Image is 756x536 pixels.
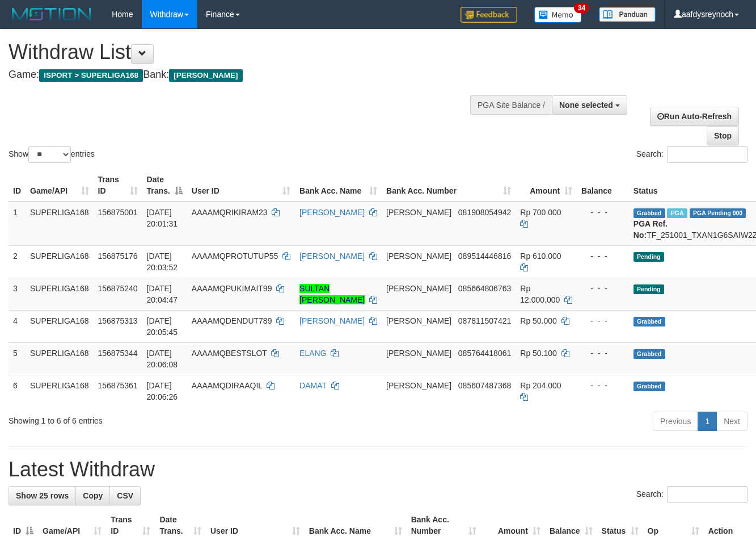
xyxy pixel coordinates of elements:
a: Run Auto-Refresh [650,107,739,126]
th: Balance [577,169,629,202]
a: 1 [698,412,717,431]
h1: Latest Withdraw [9,458,747,481]
span: [PERSON_NAME] [386,349,451,358]
span: Rp 204.000 [520,381,561,390]
span: Rp 50.100 [520,349,557,358]
h1: Withdraw List [9,41,493,64]
a: CSV [109,486,141,505]
img: Feedback.jpg [461,7,517,23]
span: [PERSON_NAME] [386,252,451,261]
a: Copy [75,486,110,505]
td: SUPERLIGA168 [26,202,94,246]
input: Search: [667,486,747,503]
span: Pending [633,284,664,294]
th: Game/API: activate to sort column ascending [26,169,94,202]
span: [DATE] 20:03:52 [147,252,178,272]
span: Grabbed [633,382,665,391]
div: - - - [581,250,624,262]
span: CSV [117,491,133,500]
h4: Game: Bank: [9,69,493,81]
input: Search: [667,146,747,163]
label: Search: [636,146,747,163]
span: PGA Pending [690,208,746,218]
span: Grabbed [633,208,665,218]
td: SUPERLIGA168 [26,375,94,407]
td: 2 [9,245,26,278]
span: [PERSON_NAME] [386,284,451,293]
label: Search: [636,486,747,503]
a: Show 25 rows [9,486,76,505]
a: Next [716,412,747,431]
span: [PERSON_NAME] [386,316,451,325]
span: [PERSON_NAME] [386,208,451,217]
a: ELANG [299,349,326,358]
span: Copy 085664806763 to clipboard [458,284,511,293]
span: Rp 700.000 [520,208,561,217]
span: [PERSON_NAME] [169,69,242,82]
span: Marked by aafheankoy [667,208,687,218]
span: Rp 50.000 [520,316,557,325]
span: Grabbed [633,317,665,326]
span: Copy 087811507421 to clipboard [458,316,511,325]
a: Stop [707,126,739,145]
td: 3 [9,278,26,310]
span: 156875361 [98,381,138,390]
span: Grabbed [633,349,665,359]
span: 34 [574,3,589,13]
div: - - - [581,207,624,218]
th: ID [9,169,26,202]
td: SUPERLIGA168 [26,342,94,375]
a: DAMAT [299,381,327,390]
td: SUPERLIGA168 [26,245,94,278]
span: 156875313 [98,316,138,325]
div: - - - [581,380,624,391]
span: [DATE] 20:06:26 [147,381,178,401]
span: [DATE] 20:01:31 [147,208,178,228]
span: ISPORT > SUPERLIGA168 [39,69,143,82]
select: Showentries [28,146,71,163]
button: None selected [552,95,627,115]
a: Previous [653,412,698,431]
span: Copy 085607487368 to clipboard [458,381,511,390]
span: Pending [633,252,664,262]
span: Copy 081908054942 to clipboard [458,208,511,217]
div: Showing 1 to 6 of 6 entries [9,411,306,426]
span: Copy 085764418061 to clipboard [458,349,511,358]
span: [PERSON_NAME] [386,381,451,390]
span: Rp 12.000.000 [520,284,560,304]
div: - - - [581,283,624,294]
span: Copy 089514446816 to clipboard [458,252,511,261]
td: 6 [9,375,26,407]
th: Bank Acc. Number: activate to sort column ascending [382,169,516,202]
b: PGA Ref. No: [633,219,668,240]
img: MOTION_logo.png [9,6,95,23]
span: 156875240 [98,284,138,293]
span: AAAAMQDENDUT789 [192,316,272,325]
td: 5 [9,342,26,375]
span: AAAAMQBESTSLOT [192,349,267,358]
span: [DATE] 20:04:47 [147,284,178,304]
span: Rp 610.000 [520,252,561,261]
th: Amount: activate to sort column ascending [516,169,577,202]
a: [PERSON_NAME] [299,316,365,325]
img: panduan.png [599,7,656,22]
span: 156875001 [98,208,138,217]
div: - - - [581,347,624,359]
a: SULTAN [PERSON_NAME] [299,284,365,304]
span: 156875344 [98,349,138,358]
div: - - - [581,315,624,326]
th: Bank Acc. Name: activate to sort column ascending [295,169,382,202]
span: AAAAMQDIRAAQIL [192,381,263,390]
div: PGA Site Balance / [470,95,552,115]
td: SUPERLIGA168 [26,278,94,310]
span: Show 25 rows [16,491,69,500]
span: None selected [559,101,613,110]
span: [DATE] 20:05:45 [147,316,178,337]
img: Button%20Memo.svg [534,7,582,23]
th: Trans ID: activate to sort column ascending [94,169,142,202]
a: [PERSON_NAME] [299,252,365,261]
span: AAAAMQRIKIRAM23 [192,208,268,217]
td: SUPERLIGA168 [26,310,94,342]
th: User ID: activate to sort column ascending [187,169,295,202]
span: Copy [83,491,103,500]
